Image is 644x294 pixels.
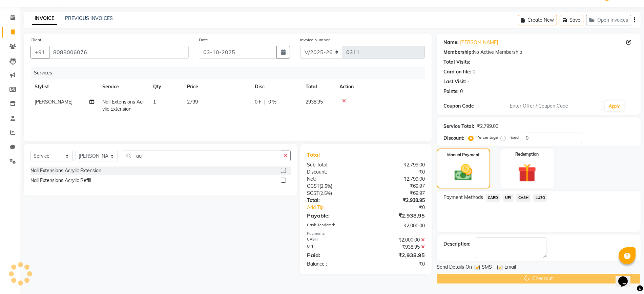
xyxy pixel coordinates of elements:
[443,39,459,46] div: Name:
[366,176,430,183] div: ₹2,799.00
[98,79,149,94] th: Service
[586,15,631,25] button: Open Invoices
[255,98,262,106] span: 0 F
[366,161,430,168] div: ₹2,799.00
[366,244,430,251] div: ₹938.95
[302,222,366,229] div: Cash Tendered:
[123,151,281,161] input: Search or Scan
[616,267,637,287] iframe: chat widget
[102,99,144,112] span: Nail Extensions Acrylic Extension
[443,88,459,95] div: Points:
[449,162,478,183] img: _cash.svg
[366,168,430,176] div: ₹0
[443,103,507,110] div: Coupon Code
[302,204,377,211] a: Add Tip
[302,176,366,183] div: Net:
[460,88,463,95] div: 0
[605,101,624,111] button: Apply
[443,68,471,75] div: Card on file:
[443,123,474,130] div: Service Total:
[515,151,539,157] label: Redemption
[482,264,492,272] span: SMS
[302,161,366,168] div: Sub Total:
[300,37,330,43] label: Invoice Number
[460,39,498,46] a: [PERSON_NAME]
[183,79,251,94] th: Price
[376,204,430,211] div: ₹0
[443,78,466,85] div: Last Visit:
[302,190,366,197] div: ( )
[30,46,49,59] button: +91
[30,37,41,43] label: Client
[560,15,583,25] button: Save
[366,261,430,268] div: ₹0
[307,151,323,158] span: Total
[302,79,335,94] th: Total
[302,244,366,251] div: UPI
[30,177,91,184] div: Nail Extensions Acrylic Refill
[468,78,470,85] div: -
[443,49,634,56] div: No Active Membership
[366,197,430,204] div: ₹2,938.95
[251,79,302,94] th: Disc
[307,190,319,196] span: SGST
[335,79,425,94] th: Action
[30,79,98,94] th: Stylist
[302,211,366,220] div: Payable:
[302,236,366,244] div: CASH
[503,194,514,202] span: UPI
[320,190,331,196] span: 2.5%
[302,251,366,259] div: Paid:
[518,15,557,25] button: Create New
[366,190,430,197] div: ₹69.97
[366,222,430,229] div: ₹2,000.00
[187,99,198,105] span: 2799
[302,183,366,190] div: ( )
[302,197,366,204] div: Total:
[268,98,276,106] span: 0 %
[307,231,425,236] div: Payments
[512,161,542,184] img: _gift.svg
[508,134,519,140] label: Fixed
[447,152,480,158] label: Manual Payment
[302,261,366,268] div: Balance :
[437,264,472,272] span: Send Details On
[366,183,430,190] div: ₹69.97
[65,15,113,21] a: PREVIOUS INVOICES
[443,241,471,248] div: Description:
[264,98,266,106] span: |
[443,135,464,142] div: Discount:
[153,99,156,105] span: 1
[476,134,498,140] label: Percentage
[473,68,475,75] div: 0
[306,99,323,105] span: 2938.95
[307,183,319,189] span: CGST
[366,251,430,259] div: ₹2,938.95
[35,99,72,105] span: [PERSON_NAME]
[31,67,430,79] div: Services
[366,211,430,220] div: ₹2,938.95
[30,167,101,174] div: Nail Extensions Acrylic Extension
[533,194,547,202] span: LUZO
[366,236,430,244] div: ₹2,000.00
[486,194,500,202] span: CARD
[477,123,498,130] div: ₹2,799.00
[149,79,183,94] th: Qty
[321,183,331,189] span: 2.5%
[507,101,602,111] input: Enter Offer / Coupon Code
[443,59,470,66] div: Total Visits:
[516,194,531,202] span: CASH
[443,194,483,201] span: Payment Methods
[443,49,473,56] div: Membership:
[302,168,366,176] div: Discount:
[32,13,57,25] a: INVOICE
[504,264,516,272] span: Email
[199,37,208,43] label: Date
[49,46,189,59] input: Search by Name/Mobile/Email/Code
